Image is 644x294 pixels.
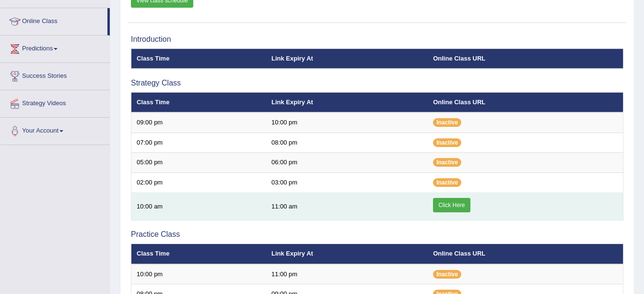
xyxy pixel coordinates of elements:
[0,8,107,32] a: Online Class
[266,193,428,220] td: 11:00 am
[131,112,266,133] td: 09:00 pm
[131,49,266,69] th: Class Time
[428,49,623,69] th: Online Class URL
[131,35,623,44] h3: Introduction
[0,118,110,142] a: Your Account
[0,63,110,87] a: Success Stories
[131,193,266,220] td: 10:00 am
[266,244,428,264] th: Link Expiry At
[266,92,428,112] th: Link Expiry At
[131,264,266,284] td: 10:00 pm
[131,92,266,112] th: Class Time
[433,138,461,147] span: Inactive
[266,153,428,173] td: 06:00 pm
[266,133,428,153] td: 08:00 pm
[433,158,461,167] span: Inactive
[0,90,110,114] a: Strategy Videos
[131,79,623,87] h3: Strategy Class
[131,172,266,193] td: 02:00 pm
[433,118,461,127] span: Inactive
[131,230,623,239] h3: Practice Class
[433,178,461,187] span: Inactive
[433,198,470,212] a: Click Here
[428,92,623,112] th: Online Class URL
[266,264,428,284] td: 11:00 pm
[131,244,266,264] th: Class Time
[428,244,623,264] th: Online Class URL
[131,133,266,153] td: 07:00 pm
[0,36,110,60] a: Predictions
[266,112,428,133] td: 10:00 pm
[266,172,428,193] td: 03:00 pm
[433,270,461,279] span: Inactive
[131,153,266,173] td: 05:00 pm
[266,49,428,69] th: Link Expiry At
